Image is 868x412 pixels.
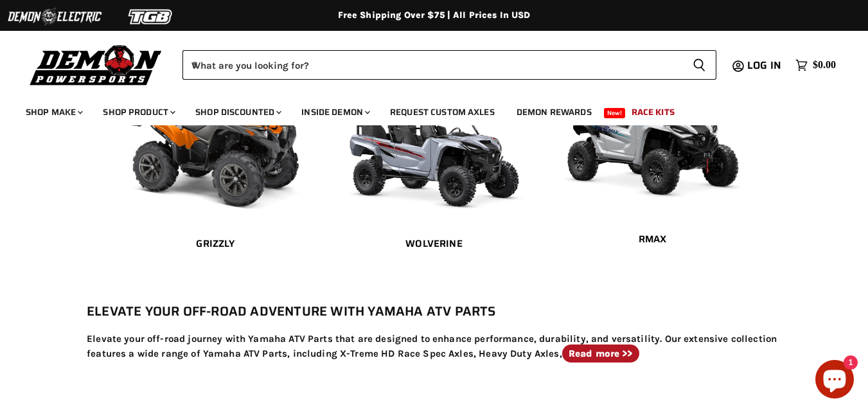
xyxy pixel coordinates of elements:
a: Shop Product [93,99,183,125]
strong: Read more >> [569,348,633,359]
img: Demon Electric Logo 2 [6,4,103,29]
span: $0.00 [813,59,836,71]
a: Inside Demon [292,99,378,125]
input: When autocomplete results are available use up and down arrows to review and enter to select [182,50,682,80]
span: Log in [747,57,781,73]
p: Elevate your off-road journey with Yamaha ATV Parts that are designed to enhance performance, dur... [87,332,781,361]
button: Search [682,50,716,80]
a: RMAX [556,225,749,255]
a: Request Custom Axles [380,99,504,125]
h2: RMAX [556,233,749,246]
a: Grizzly [120,229,312,258]
span: New! [604,108,626,118]
a: Wolverine [338,229,531,258]
img: Grizzly [120,58,312,219]
form: Product [182,50,716,80]
h2: Wolverine [338,237,531,251]
a: Shop Make [16,99,91,125]
a: Race Kits [622,99,684,125]
h2: Grizzly [120,237,312,251]
h2: Elevate Your Off-Road Adventure with Yamaha ATV Parts [87,302,781,321]
img: Demon Powersports [26,42,166,87]
img: RMAX [556,58,749,215]
a: Log in [741,60,789,71]
ul: Main menu [16,94,833,125]
a: Demon Rewards [507,99,601,125]
img: Wolverine [338,58,531,219]
a: Shop Discounted [186,99,289,125]
img: TGB Logo 2 [103,4,199,29]
inbox-online-store-chat: Shopify online store chat [811,360,858,402]
a: $0.00 [789,56,842,75]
